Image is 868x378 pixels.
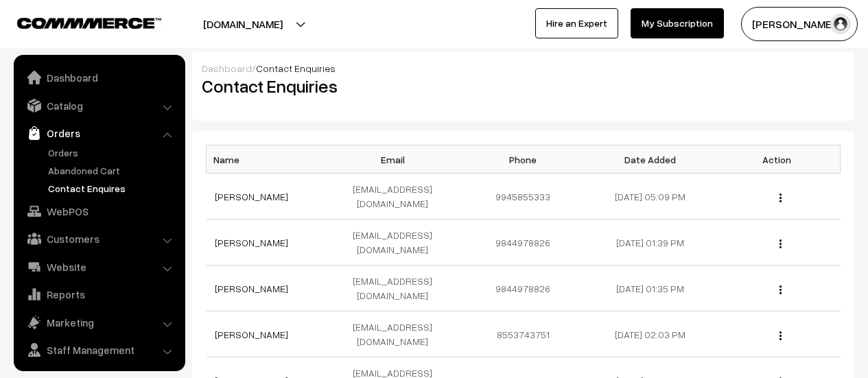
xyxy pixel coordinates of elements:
[17,338,180,362] a: Staff Management
[779,239,782,248] img: Menu
[202,62,252,74] a: Dashboard
[535,8,618,38] a: Hire an Expert
[215,191,288,202] a: [PERSON_NAME]
[256,62,336,74] span: Contact Enquiries
[460,311,587,357] td: 8553743751
[587,220,714,265] td: [DATE] 01:39 PM
[17,121,180,145] a: Orders
[741,7,858,41] button: [PERSON_NAME]
[207,145,333,174] th: Name
[202,75,513,97] h2: Contact Enquiries
[460,145,587,174] th: Phone
[215,237,288,248] a: [PERSON_NAME]
[779,193,782,202] img: Menu
[215,329,288,340] a: [PERSON_NAME]
[333,265,460,311] td: [EMAIL_ADDRESS][DOMAIN_NAME]
[17,14,137,30] a: COMMMERCE
[17,93,180,118] a: Catalog
[460,265,587,311] td: 9844978826
[587,311,714,357] td: [DATE] 02:03 PM
[45,163,180,178] a: Abandoned Cart
[17,65,180,90] a: Dashboard
[460,220,587,265] td: 9844978826
[587,174,714,220] td: [DATE] 05:09 PM
[587,145,714,174] th: Date Added
[215,283,288,294] a: [PERSON_NAME]
[779,331,782,340] img: Menu
[45,145,180,160] a: Orders
[17,18,161,28] img: COMMMERCE
[17,226,180,251] a: Customers
[17,255,180,279] a: Website
[202,61,845,75] div: /
[17,282,180,307] a: Reports
[460,174,587,220] td: 9945855333
[333,145,460,174] th: Email
[830,14,851,34] img: user
[714,145,841,174] th: Action
[631,8,724,38] a: My Subscription
[587,265,714,311] td: [DATE] 01:35 PM
[155,7,331,41] button: [DOMAIN_NAME]
[779,285,782,294] img: Menu
[333,311,460,357] td: [EMAIL_ADDRESS][DOMAIN_NAME]
[333,220,460,265] td: [EMAIL_ADDRESS][DOMAIN_NAME]
[17,199,180,224] a: WebPOS
[17,310,180,335] a: Marketing
[333,174,460,220] td: [EMAIL_ADDRESS][DOMAIN_NAME]
[45,181,180,196] a: Contact Enquires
